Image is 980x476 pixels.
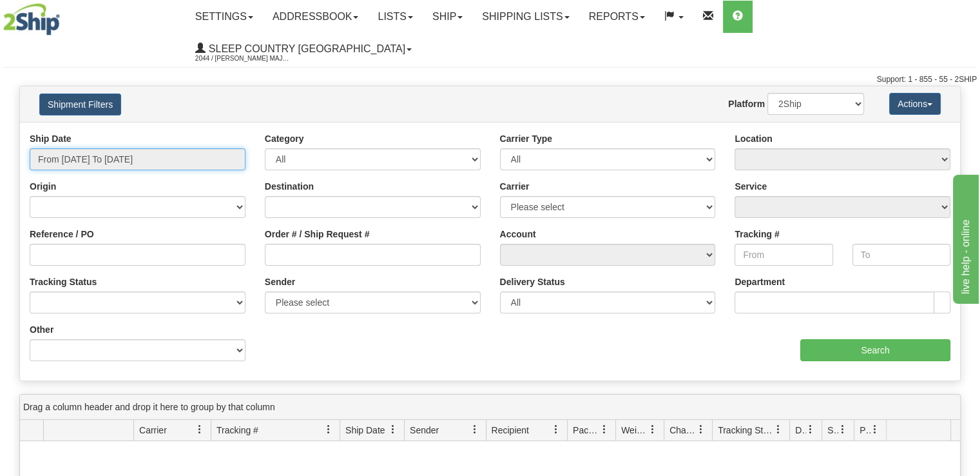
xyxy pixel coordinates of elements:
a: Addressbook [263,1,369,33]
label: Tracking Status [30,275,97,288]
div: grid grouping header [20,395,960,420]
a: Lists [368,1,422,33]
span: Charge [669,424,697,437]
a: Pickup Status filter column settings [864,419,886,441]
span: Tracking Status [718,424,774,437]
label: Destination [265,180,314,193]
div: live help - online [10,8,119,23]
a: Shipment Issues filter column settings [832,419,854,441]
a: Weight filter column settings [642,419,664,441]
a: Tracking # filter column settings [318,419,340,441]
label: Sender [265,275,295,288]
label: Delivery Status [500,275,565,288]
input: Search [800,339,950,361]
a: Settings [186,1,263,33]
label: Service [735,180,767,193]
label: Carrier Type [500,132,552,145]
button: Actions [889,93,941,115]
span: Delivery Status [795,424,806,437]
span: Pickup Status [860,424,870,437]
label: Carrier [500,180,530,193]
span: Sleep Country [GEOGRAPHIC_DATA] [206,43,405,54]
label: Origin [30,180,56,193]
a: Shipping lists [472,1,579,33]
iframe: chat widget [950,172,979,304]
img: logo2044.jpg [3,3,60,35]
input: From [735,244,832,266]
a: Charge filter column settings [690,419,712,441]
label: Tracking # [735,228,779,241]
span: 2044 / [PERSON_NAME] Major [PERSON_NAME] [195,52,292,65]
span: Recipient [492,424,529,437]
span: Shipment Issues [827,424,838,437]
span: Tracking # [216,424,258,437]
label: Other [30,323,53,336]
label: Ship Date [30,132,72,145]
a: Reports [579,1,655,33]
label: Category [265,132,304,145]
a: Ship Date filter column settings [382,419,404,441]
label: Order # / Ship Request # [265,228,370,241]
a: Packages filter column settings [593,419,615,441]
a: Carrier filter column settings [189,419,211,441]
div: Support: 1 - 855 - 55 - 2SHIP [3,74,977,85]
label: Location [735,132,772,145]
label: Platform [728,97,765,110]
span: Weight [621,424,648,437]
a: Sender filter column settings [464,419,486,441]
label: Reference / PO [30,228,94,241]
span: Packages [573,424,600,437]
span: Carrier [139,424,167,437]
input: To [852,244,950,266]
span: Ship Date [345,424,385,437]
label: Account [500,228,536,241]
a: Sleep Country [GEOGRAPHIC_DATA] 2044 / [PERSON_NAME] Major [PERSON_NAME] [186,33,421,65]
a: Delivery Status filter column settings [800,419,821,441]
label: Department [735,275,785,288]
a: Tracking Status filter column settings [767,419,789,441]
a: Ship [423,1,472,33]
button: Shipment Filters [39,94,121,115]
a: Recipient filter column settings [545,419,567,441]
span: Sender [410,424,439,437]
